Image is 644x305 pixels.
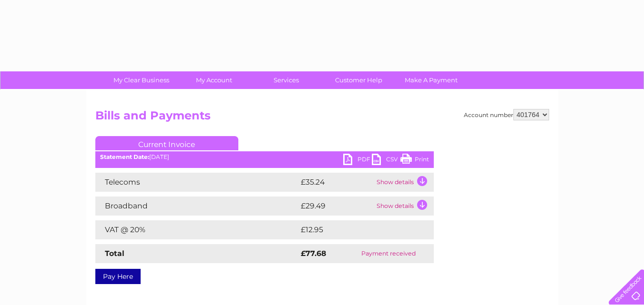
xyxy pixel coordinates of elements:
[298,197,374,216] td: £29.49
[464,109,549,120] div: Account number
[301,249,326,258] strong: £77.68
[95,220,298,239] td: VAT @ 20%
[319,71,398,89] a: Customer Help
[374,173,434,192] td: Show details
[298,220,414,239] td: £12.95
[95,136,238,150] a: Current Invoice
[247,71,326,89] a: Services
[100,153,149,160] b: Statement Date:
[95,154,434,160] div: [DATE]
[95,269,141,284] a: Pay Here
[298,173,374,192] td: £35.24
[392,71,470,89] a: Make A Payment
[174,71,253,89] a: My Account
[344,244,433,263] td: Payment received
[95,109,549,127] h2: Bills and Payments
[374,197,434,216] td: Show details
[343,154,372,167] a: PDF
[400,154,429,167] a: Print
[372,154,400,167] a: CSV
[95,173,298,192] td: Telecoms
[102,71,181,89] a: My Clear Business
[95,197,298,216] td: Broadband
[105,249,124,258] strong: Total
